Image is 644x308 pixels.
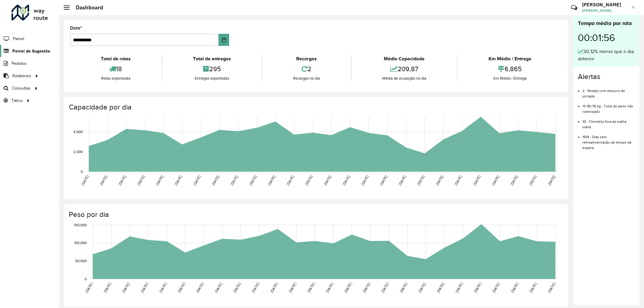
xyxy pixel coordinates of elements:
[360,175,369,186] text: [DATE]
[121,282,130,294] text: [DATE]
[195,282,204,294] text: [DATE]
[381,282,389,294] text: [DATE]
[264,55,349,62] div: Recargas
[436,282,445,294] text: [DATE]
[459,55,561,62] div: Km Médio / Entrega
[582,114,635,130] li: 10 - Cliente(s) fora da malha viária
[582,8,627,13] span: [PERSON_NAME]
[193,175,201,186] text: [DATE]
[473,282,482,294] text: [DATE]
[103,282,112,294] text: [DATE]
[270,282,278,294] text: [DATE]
[455,282,463,294] text: [DATE]
[251,282,260,294] text: [DATE]
[286,175,295,186] text: [DATE]
[353,55,456,62] div: Média Capacidade
[362,282,371,294] text: [DATE]
[267,175,276,186] text: [DATE]
[69,103,562,112] h4: Capacidade por dia
[73,150,83,154] text: 2,000
[211,175,220,186] text: [DATE]
[435,175,444,186] text: [DATE]
[582,130,635,151] li: 1514 - Dias sem retroalimentação de tempo de espera
[69,210,562,219] h4: Peso por dia
[510,175,519,186] text: [DATE]
[399,282,408,294] text: [DATE]
[264,62,349,75] div: 2
[344,282,352,294] text: [DATE]
[74,241,87,245] text: 100,000
[547,175,556,186] text: [DATE]
[288,282,297,294] text: [DATE]
[219,34,229,46] button: Choose Date
[492,282,500,294] text: [DATE]
[582,2,627,8] h3: [PERSON_NAME]
[85,282,93,294] text: [DATE]
[398,175,407,186] text: [DATE]
[12,48,50,54] span: Painel de Sugestão
[578,27,635,48] div: 00:01:56
[11,97,23,104] span: Tático
[248,175,257,186] text: [DATE]
[325,282,334,294] text: [DATE]
[305,175,313,186] text: [DATE]
[75,259,87,263] text: 50,000
[353,75,456,81] div: Média de ocupação no dia
[164,55,260,62] div: Total de entregas
[582,84,635,99] li: 2 - Rota(s) com estouro de jornada
[140,282,149,294] text: [DATE]
[99,175,108,186] text: [DATE]
[547,282,556,294] text: [DATE]
[118,175,127,186] text: [DATE]
[232,282,241,294] text: [DATE]
[81,170,83,173] text: 0
[85,277,87,281] text: 0
[70,24,82,32] label: Data
[174,175,183,186] text: [DATE]
[417,175,425,186] text: [DATE]
[323,175,332,186] text: [DATE]
[72,75,160,81] div: Rotas exportadas
[164,75,260,81] div: Entregas exportadas
[177,282,186,294] text: [DATE]
[459,62,561,75] div: 6,865
[491,175,500,186] text: [DATE]
[11,60,27,67] span: Pedidos
[353,62,456,75] div: 209,87
[529,282,537,294] text: [DATE]
[459,75,561,81] div: Km Médio / Entrega
[578,72,635,81] h4: Alertas
[528,175,537,186] text: [DATE]
[159,282,167,294] text: [DATE]
[73,130,83,134] text: 4,000
[306,282,315,294] text: [DATE]
[155,175,164,186] text: [DATE]
[342,175,351,186] text: [DATE]
[230,175,239,186] text: [DATE]
[136,175,145,186] text: [DATE]
[70,4,103,11] h2: Dashboard
[379,175,388,186] text: [DATE]
[454,175,463,186] text: [DATE]
[568,1,581,14] a: Contato Rápido
[582,99,635,114] li: 13.181,78 kg - Total de peso não roteirizado
[12,73,31,79] span: Relatórios
[510,282,519,294] text: [DATE]
[473,175,481,186] text: [DATE]
[81,175,89,186] text: [DATE]
[164,62,260,75] div: 295
[264,75,349,81] div: Recargas no dia
[12,85,30,91] span: Consultas
[74,223,87,227] text: 150,000
[214,282,223,294] text: [DATE]
[72,55,160,62] div: Total de rotas
[72,62,160,75] div: 18
[578,19,635,27] div: Tempo médio por rota
[13,36,24,42] span: Painel
[418,282,426,294] text: [DATE]
[578,48,635,62] div: 30,12% menor que o dia anterior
